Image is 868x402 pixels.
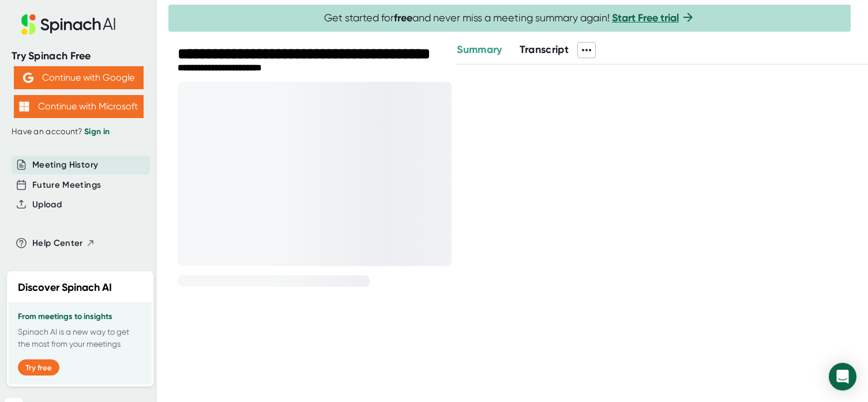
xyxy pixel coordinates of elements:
span: Get started for and never miss a meeting summary again! [324,12,695,25]
div: Open Intercom Messenger [829,363,856,390]
span: Transcript [520,43,569,56]
button: Upload [32,198,62,211]
h2: Discover Spinach AI [18,280,112,295]
div: Try Spinach Free [12,50,145,63]
button: Continue with Google [14,66,144,89]
a: Sign in [84,127,110,136]
span: Summary [457,43,502,56]
button: Transcript [520,42,569,58]
button: Future Meetings [32,179,101,192]
button: Meeting History [32,158,98,172]
button: Help Center [32,237,95,250]
button: Continue with Microsoft [14,95,144,118]
button: Summary [457,42,502,58]
b: free [394,12,412,24]
a: Start Free trial [612,12,679,24]
p: Spinach AI is a new way to get the most from your meetings [18,326,142,350]
button: Try free [18,359,59,376]
span: Help Center [32,237,83,250]
img: Aehbyd4JwY73AAAAAElFTkSuQmCC [23,73,33,83]
h3: From meetings to insights [18,312,142,321]
div: Have an account? [12,127,145,137]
